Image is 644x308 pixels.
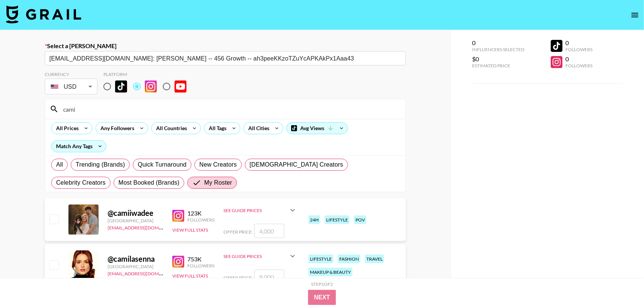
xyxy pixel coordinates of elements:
[472,55,525,63] div: $0
[627,8,642,23] button: open drawer
[175,80,187,93] img: YouTube
[172,256,184,268] img: Instagram
[338,255,360,263] div: fashion
[52,123,80,134] div: All Prices
[566,63,593,68] div: Followers
[223,201,297,219] div: See Guide Prices
[354,215,366,224] div: pov
[96,123,136,134] div: Any Followers
[472,63,525,68] div: Estimated Price
[108,269,183,276] a: [EMAIL_ADDRESS][DOMAIN_NAME]
[108,218,163,223] div: [GEOGRAPHIC_DATA]
[172,210,184,222] img: Instagram
[311,281,333,287] div: Step 1 of 2
[308,290,336,305] button: Next
[56,178,106,187] span: Celebrity Creators
[223,229,253,235] span: Offer Price:
[187,217,214,223] div: Followers
[52,141,106,152] div: Match Any Tags
[308,255,333,263] div: lifestyle
[108,223,183,231] a: [EMAIL_ADDRESS][DOMAIN_NAME]
[108,208,163,218] div: @ camiiwadee
[308,215,320,224] div: 24h
[152,123,188,134] div: All Countries
[76,160,125,169] span: Trending (Brands)
[472,47,525,52] div: Influencers Selected
[108,254,163,264] div: @ camilasenna
[199,160,237,169] span: New Creators
[204,178,232,187] span: My Roster
[187,263,214,269] div: Followers
[566,47,593,52] div: Followers
[187,209,214,217] div: 123K
[45,71,97,77] div: Currency
[223,208,288,213] div: See Guide Prices
[223,275,253,281] span: Offer Price:
[566,55,593,63] div: 0
[287,123,348,134] div: Avg Views
[56,160,63,169] span: All
[223,253,288,259] div: See Guide Prices
[103,71,193,77] div: Platform
[172,227,208,233] button: View Full Stats
[172,273,208,279] button: View Full Stats
[187,255,214,263] div: 753K
[365,255,384,263] div: travel
[46,80,96,93] div: USD
[145,80,157,93] img: Instagram
[45,42,406,50] label: Select a [PERSON_NAME]
[244,123,271,134] div: All Cities
[204,123,228,134] div: All Tags
[250,160,343,169] span: [DEMOGRAPHIC_DATA] Creators
[472,39,525,47] div: 0
[254,270,284,284] input: 8,000
[118,178,179,187] span: Most Booked (Brands)
[566,39,593,47] div: 0
[6,5,81,23] img: Grail Talent
[59,103,401,115] input: Search by User Name
[325,215,349,224] div: lifestyle
[223,247,297,265] div: See Guide Prices
[115,80,127,93] img: TikTok
[308,268,352,276] div: makeup & beauty
[138,160,187,169] span: Quick Turnaround
[254,224,284,238] input: 4,000
[108,264,163,269] div: [GEOGRAPHIC_DATA]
